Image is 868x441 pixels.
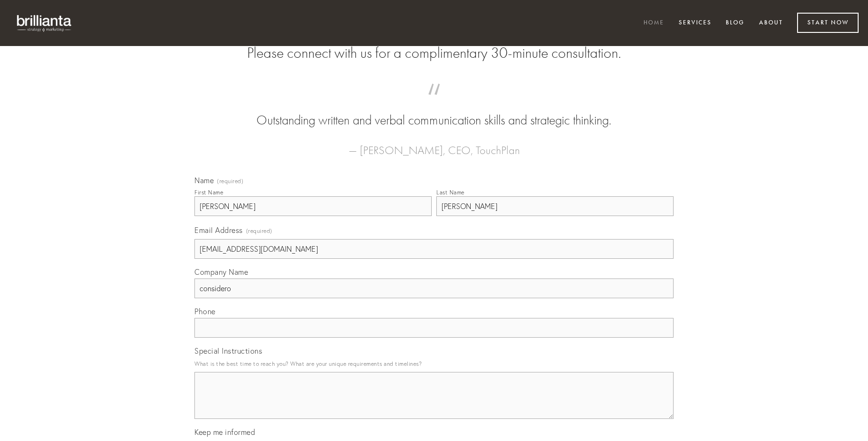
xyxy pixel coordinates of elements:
[194,307,216,316] span: Phone
[436,189,465,196] div: Last Name
[637,15,670,31] a: Home
[9,9,80,37] img: brillianta - research, strategy, marketing
[194,357,674,370] p: What is the best time to reach you? What are your unique requirements and timelines?
[194,427,255,437] span: Keep me informed
[209,93,659,111] span: “
[194,189,223,196] div: First Name
[797,13,859,33] a: Start Now
[194,225,243,235] span: Email Address
[246,224,272,237] span: (required)
[217,178,243,184] span: (required)
[194,176,214,185] span: Name
[194,346,262,356] span: Special Instructions
[194,44,674,62] h2: Please connect with us for a complimentary 30-minute consultation.
[209,130,659,160] figcaption: — [PERSON_NAME], CEO, TouchPlan
[753,15,789,31] a: About
[673,15,718,31] a: Services
[209,93,659,130] blockquote: Outstanding written and verbal communication skills and strategic thinking.
[194,267,248,277] span: Company Name
[720,15,751,31] a: Blog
